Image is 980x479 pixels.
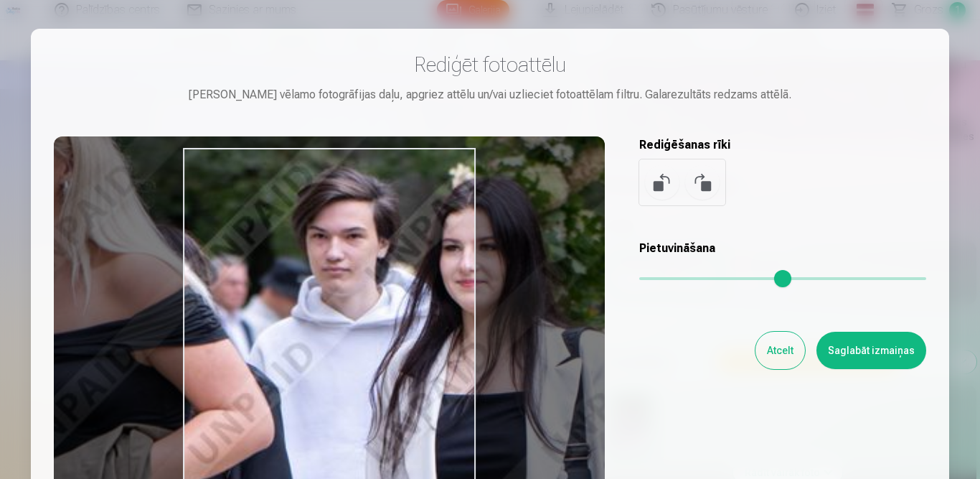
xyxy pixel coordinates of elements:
div: [PERSON_NAME] vēlamo fotogrāfijas daļu, apgriez attēlu un/vai uzlieciet fotoattēlam filtru. Galar... [54,86,926,103]
button: Atcelt [755,332,805,369]
button: Saglabāt izmaiņas [816,332,926,369]
h5: Rediģēšanas rīki [639,136,926,154]
h3: Rediģēt fotoattēlu [54,52,926,78]
h5: Pietuvināšana [639,240,926,257]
